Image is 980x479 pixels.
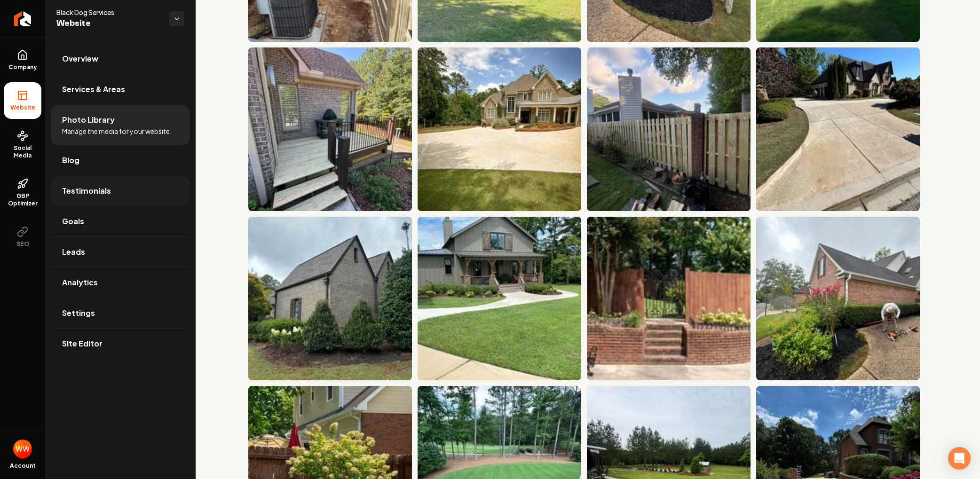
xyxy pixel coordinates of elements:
[62,155,79,166] span: Blog
[56,17,162,30] span: Website
[51,74,190,104] a: Services & Areas
[418,47,581,211] img: Landscape maintenance team working on a manicured lawn outside a beautiful brick home.
[248,47,412,211] img: Wooden steps leading to a deck with a grill, surrounded by greenery and sunlight.
[62,114,115,126] span: Photo Library
[62,277,98,288] span: Analytics
[10,462,36,470] span: Account
[51,298,190,328] a: Settings
[62,216,84,227] span: Goals
[4,123,41,167] a: Social Media
[948,447,971,470] div: Open Intercom Messenger
[248,217,412,380] img: Modern brick house with gabled roof and landscaped garden under a cloudy sky.
[4,42,41,79] a: Company
[587,217,751,380] img: Brick entrance with decorative gates, lush greenery, and wooden fence in a scenic garden.
[62,307,95,319] span: Settings
[4,171,41,215] a: GBP Optimizer
[4,144,41,159] span: Social Media
[5,63,41,71] span: Company
[51,145,190,175] a: Blog
[62,246,85,258] span: Leads
[51,329,190,359] a: Site Editor
[51,206,190,236] a: Goals
[62,53,98,64] span: Overview
[13,440,32,458] button: Open user button
[4,219,41,255] button: SEO
[418,217,581,380] img: Modern gray house with a porch, landscaped yard, and winding concrete path.
[51,237,190,267] a: Leads
[51,176,190,206] a: Testimonials
[62,126,172,136] span: Manage the media for your website.
[756,217,920,380] img: Man landscaping with a weed trimmer next to a brick house and flower beds.
[62,338,103,349] span: Site Editor
[51,44,190,74] a: Overview
[62,185,111,196] span: Testimonials
[13,240,33,248] span: SEO
[756,47,920,211] img: Concrete driveway leading to a stylish home surrounded by greenery on a sunny day.
[56,8,162,17] span: Black Dog Services
[62,84,125,95] span: Services & Areas
[13,440,32,458] img: Warner Wright
[14,11,32,26] img: Rebolt Logo
[7,104,39,111] span: Website
[51,267,190,298] a: Analytics
[4,192,41,207] span: GBP Optimizer
[587,47,751,211] img: Wooden fence along a yard with a house in the background and landscaping details.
